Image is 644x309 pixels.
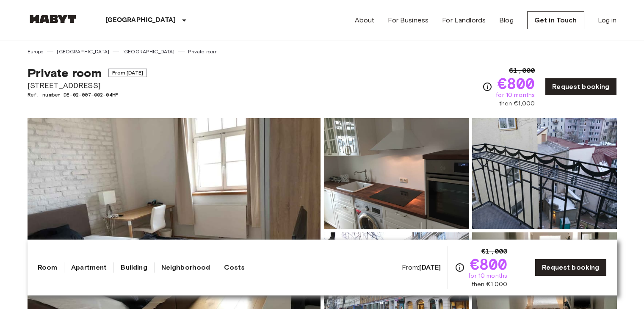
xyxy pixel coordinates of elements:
a: Request booking [535,259,606,276]
span: for 10 months [468,272,507,280]
span: Ref. number DE-02-007-002-04HF [28,91,147,99]
span: From [DATE] [108,69,147,77]
a: [GEOGRAPHIC_DATA] [57,48,109,55]
a: Neighborhood [161,262,210,273]
span: From: [402,263,441,272]
a: Room [38,262,58,273]
svg: Check cost overview for full price breakdown. Please note that discounts apply to new joiners onl... [482,82,492,92]
a: Private room [188,48,218,55]
a: For Landlords [442,15,486,25]
a: For Business [388,15,428,25]
a: Request booking [545,78,616,96]
img: Picture of unit DE-02-007-002-04HF [324,118,469,229]
a: Costs [224,262,245,273]
a: Apartment [71,262,107,273]
a: Log in [598,15,617,25]
a: [GEOGRAPHIC_DATA] [122,48,175,55]
svg: Check cost overview for full price breakdown. Please note that discounts apply to new joiners onl... [455,262,465,273]
b: [DATE] [419,263,441,271]
a: Blog [499,15,514,25]
img: Picture of unit DE-02-007-002-04HF [472,118,617,229]
span: €1,000 [481,246,507,257]
p: [GEOGRAPHIC_DATA] [105,15,176,25]
span: for 10 months [496,91,535,99]
img: Habyt [28,15,78,23]
span: Private room [28,66,102,80]
span: €1,000 [509,66,535,76]
span: then €1,000 [499,99,535,108]
a: Building [121,262,147,273]
span: then €1,000 [472,280,508,289]
span: €800 [470,257,508,272]
a: Get in Touch [527,11,584,29]
span: [STREET_ADDRESS] [28,80,147,91]
a: About [355,15,375,25]
a: Europe [28,48,44,55]
span: €800 [498,76,535,91]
